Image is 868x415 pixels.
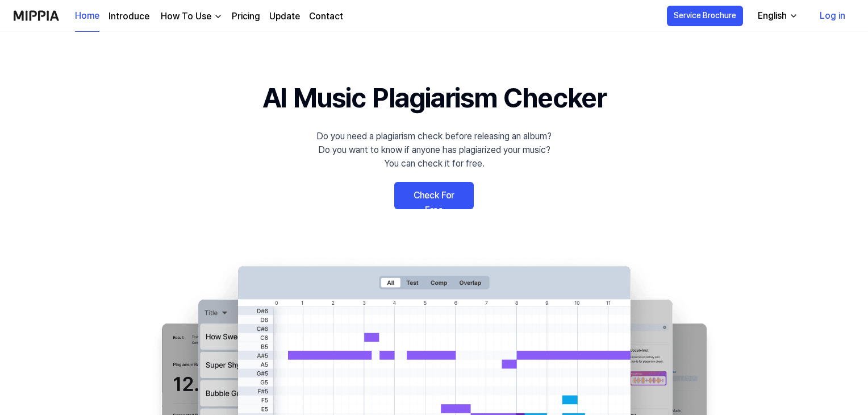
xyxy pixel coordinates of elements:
a: Update [269,10,300,23]
button: How To Use [158,10,223,23]
a: Introduce [108,10,149,23]
a: Contact [309,10,343,23]
a: Home [75,1,99,32]
a: Check For Free [394,182,474,209]
h1: AI Music Plagiarism Checker [262,77,606,118]
button: Service Brochure [667,6,743,26]
div: English [756,9,789,23]
div: How To Use [158,10,214,23]
a: Pricing [232,10,260,23]
button: English [749,5,805,27]
div: Do you need a plagiarism check before releasing an album? Do you want to know if anyone has plagi... [316,130,552,171]
img: down [214,12,223,21]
